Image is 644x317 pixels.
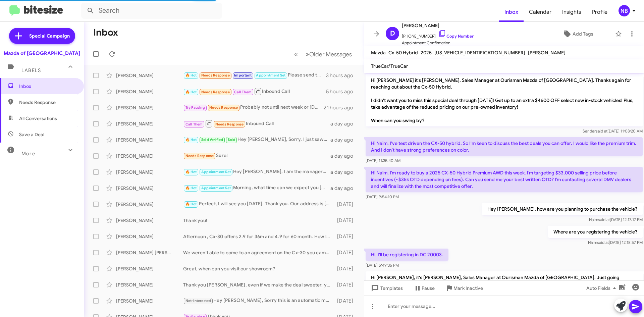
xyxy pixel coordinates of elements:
div: Sure! [183,152,330,160]
div: Hey [PERSON_NAME], I am the manager, [PERSON_NAME] is your salesperson. Thank you we will see you... [183,168,330,176]
div: Perfect, I will see you [DATE]. Thank you. Our address is [STREET_ADDRESS]. [183,200,334,208]
div: Morning, what time can we expect you [DATE]? [183,184,330,192]
div: Thank you! [183,217,334,224]
span: Mark Inactive [453,282,483,294]
span: [PHONE_NUMBER] [402,30,474,40]
span: All Conversations [19,115,57,122]
span: Not-Interested [185,299,211,303]
div: Afternoon , Cx-30 offers 2.9 for 36m and 4.9 for 60 month. How long were you planning to finance? [183,233,334,240]
p: Hi [PERSON_NAME] it's [PERSON_NAME], Sales Manager at Ourisman Mazda of [GEOGRAPHIC_DATA]. Thanks... [366,74,643,126]
a: Special Campaign [9,28,75,44]
span: Cx-50 Hybrid [388,50,418,56]
span: Pause [422,282,435,294]
div: [PERSON_NAME] [116,281,183,288]
div: 3 hours ago [326,72,359,79]
span: » [306,50,309,58]
div: Probably not until next week or [DATE] [183,104,324,111]
span: Naim [DATE] 12:17:17 PM [589,217,643,222]
button: Templates [364,282,408,294]
button: NB [613,5,637,16]
div: Hey [PERSON_NAME], Sorry, I just saw your text. Thank you for purchasing a vehicle with us [DATE]. [183,136,330,144]
div: Mazda of [GEOGRAPHIC_DATA] [4,50,80,57]
div: [PERSON_NAME] [116,153,183,159]
span: Appointment Set [256,73,285,77]
div: [DATE] [334,265,359,272]
a: Copy Number [438,34,474,39]
span: Needs Response [209,105,238,110]
span: Needs Response [201,73,230,77]
div: [PERSON_NAME] [116,137,183,143]
div: Hey [PERSON_NAME], Sorry this is an automatic message. The car has been sold. Are you looking for... [183,297,334,305]
p: Hi [PERSON_NAME], it's [PERSON_NAME], Sales Manager at Ourisman Mazda of [GEOGRAPHIC_DATA]. Just ... [366,271,643,304]
span: Needs Response [19,99,76,106]
div: [DATE] [334,249,359,256]
div: [PERSON_NAME] [116,201,183,208]
div: a day ago [330,185,359,192]
div: [PERSON_NAME] [116,217,183,224]
div: [DATE] [334,217,359,224]
span: [US_VEHICLE_IDENTIFICATION_NUMBER] [434,50,525,56]
button: Next [302,47,356,61]
span: Call Them [185,122,203,126]
div: NB [619,5,630,16]
div: [DATE] [334,233,359,240]
span: Appointment Confirmation [402,40,474,46]
span: Templates [370,282,403,294]
span: Call Them [234,90,252,94]
div: [PERSON_NAME] [116,120,183,127]
a: Calendar [524,2,557,22]
nav: Page navigation example [290,47,356,61]
div: [PERSON_NAME] [116,88,183,95]
span: [PERSON_NAME] [528,50,566,56]
div: [PERSON_NAME] [116,185,183,192]
div: Thank you [PERSON_NAME], even if we make the deal sweeter, you would pass? [183,281,334,288]
a: Insights [557,2,587,22]
span: TrueCar/TrueCar [371,63,408,69]
h1: Inbox [93,27,118,38]
span: Add Tags [573,28,593,40]
div: [PERSON_NAME] [116,233,183,240]
div: We weren't able to come to an agreement on the Cx-30 you came to see? [183,249,334,256]
a: Profile [587,2,613,22]
span: Auto Fields [586,282,619,294]
span: Try Pausing [185,105,205,110]
span: Sender [DATE] 11:08:20 AM [583,128,643,134]
div: [PERSON_NAME] [116,265,183,272]
span: Needs Response [201,90,230,94]
span: Save a Deal [19,131,44,138]
span: Inbox [499,2,524,22]
div: [PERSON_NAME] [116,104,183,111]
span: said at [598,217,610,222]
span: 🔥 Hot [185,202,197,206]
span: Mazda [371,50,386,56]
p: Hi Naim. I've test driven the CX-50 hybrid. So I'm keen to discuss the best deals you can offer. ... [366,137,643,156]
span: 🔥 Hot [185,138,197,142]
div: 5 hours ago [326,88,359,95]
div: Please send the updated quote. I will come later [DATE] after you send me the updated quote [183,71,326,79]
span: Needs Response [185,154,214,158]
span: Labels [21,67,41,73]
div: [DATE] [334,298,359,304]
div: [PERSON_NAME] [116,72,183,79]
button: Add Tags [543,28,612,40]
span: Sold Verified [201,138,223,142]
span: 🔥 Hot [185,90,197,94]
span: Naim [DATE] 12:18:57 PM [588,240,643,245]
span: [PERSON_NAME] [402,21,474,30]
span: 2025 [421,50,432,56]
span: Appointment Set [201,186,231,190]
p: Where are you registering the vehicle? [548,226,643,238]
div: [PERSON_NAME] [PERSON_NAME] [116,249,183,256]
div: 21 hours ago [324,104,359,111]
button: Previous [290,47,302,61]
p: Hi Naim, I’m ready to buy a 2025 CX-50 Hybrid Premium AWD this week. I’m targeting $33,000 sellin... [366,167,643,192]
span: Older Messages [309,51,352,58]
span: « [294,50,298,58]
input: Search [81,3,222,19]
div: [PERSON_NAME] [116,169,183,175]
span: Important [234,73,252,77]
span: [DATE] 5:49:36 PM [366,263,399,268]
span: Appointment Set [201,170,231,174]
